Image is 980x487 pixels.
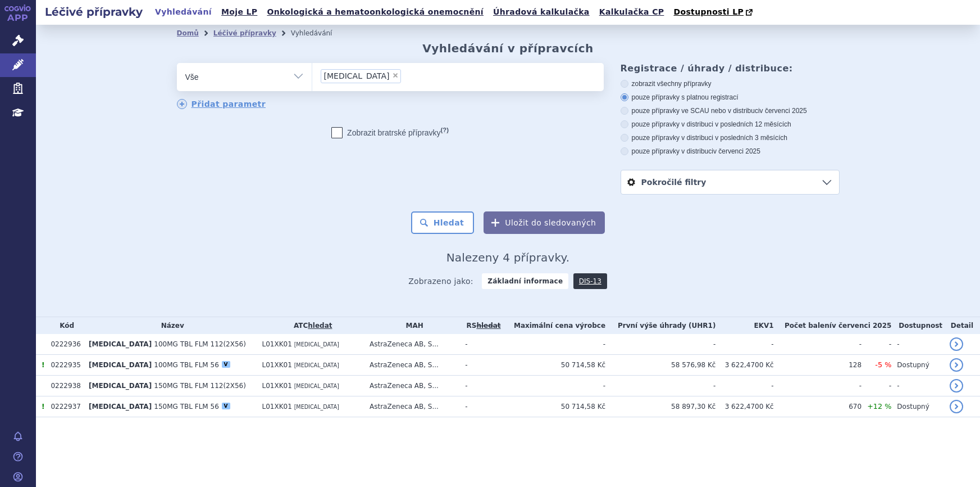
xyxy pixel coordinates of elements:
[408,273,473,289] span: Zobrazeno jako:
[605,334,715,355] td: -
[950,379,963,393] a: detail
[476,322,500,330] a: vyhledávání neobsahuje žádnou platnou referenční skupinu
[774,396,862,417] td: 670
[482,273,568,289] strong: Základní informace
[308,322,332,330] a: hledat
[177,99,266,109] a: Přidat parametr
[45,396,83,417] td: 0222937
[621,120,840,129] label: pouze přípravky v distribuci v posledních 12 měsících
[222,403,230,409] div: V
[950,400,963,413] a: detail
[605,376,715,396] td: -
[262,340,291,348] span: L01XK01
[422,42,594,55] h2: Vyhledávání v přípravcích
[294,383,339,389] span: [MEDICAL_DATA]
[596,4,668,20] a: Kalkulačka CP
[364,355,459,376] td: AstraZeneca AB, S...
[891,355,944,376] td: Dostupný
[621,79,840,88] label: zobrazit všechny přípravky
[459,376,502,396] td: -
[715,334,773,355] td: -
[262,361,291,369] span: L01XK01
[502,355,605,376] td: 50 714,58 Kč
[89,361,152,369] span: [MEDICAL_DATA]
[621,106,840,115] label: pouze přípravky ve SCAU nebo v distribuci
[621,133,840,142] label: pouze přípravky v distribuci v posledních 3 měsících
[262,382,291,390] span: L01XK01
[36,4,152,20] h2: Léčivé přípravky
[331,127,449,138] label: Zobrazit bratrské přípravky
[446,251,570,264] span: Nalezeny 4 přípravky.
[218,4,261,20] a: Moje LP
[950,337,963,351] a: detail
[760,107,807,115] span: v červenci 2025
[294,404,339,410] span: [MEDICAL_DATA]
[715,317,773,334] th: EKV1
[713,147,760,155] span: v červenci 2025
[950,358,963,372] a: detail
[459,396,502,417] td: -
[154,382,246,390] span: 150MG TBL FLM 112(2X56)
[154,340,246,348] span: 100MG TBL FLM 112(2X56)
[89,382,152,390] span: [MEDICAL_DATA]
[670,4,758,20] a: Dostupnosti LP
[152,4,215,20] a: Vyhledávání
[404,69,411,83] input: [MEDICAL_DATA]
[715,355,773,376] td: 3 622,4700 Kč
[605,355,715,376] td: 58 576,98 Kč
[83,317,256,334] th: Název
[832,322,891,330] span: v červenci 2025
[573,273,607,289] a: DIS-13
[862,376,891,396] td: -
[89,403,152,411] span: [MEDICAL_DATA]
[476,322,500,330] del: hledat
[411,211,475,234] button: Hledat
[621,147,840,156] label: pouze přípravky v distribuci
[459,334,502,355] td: -
[263,4,487,20] a: Onkologická a hematoonkologická onemocnění
[222,361,230,368] div: V
[364,376,459,396] td: AstraZeneca AB, S...
[294,362,339,368] span: [MEDICAL_DATA]
[291,25,347,42] li: Vyhledávání
[154,361,218,369] span: 100MG TBL FLM 56
[502,396,605,417] td: 50 714,58 Kč
[891,396,944,417] td: Dostupný
[621,63,840,74] h3: Registrace / úhrady / distribuce:
[502,334,605,355] td: -
[621,93,840,102] label: pouze přípravky s platnou registrací
[294,341,339,348] span: [MEDICAL_DATA]
[213,29,276,37] a: Léčivé přípravky
[459,355,502,376] td: -
[605,317,715,334] th: První výše úhrady (UHR1)
[502,317,605,334] th: Maximální cena výrobce
[324,72,390,80] span: [MEDICAL_DATA]
[502,376,605,396] td: -
[875,360,891,369] span: -5 %
[862,334,891,355] td: -
[944,317,980,334] th: Detail
[459,317,502,334] th: RS
[177,29,199,37] a: Domů
[256,317,364,334] th: ATC
[891,317,944,334] th: Dostupnost
[715,376,773,396] td: -
[774,317,892,334] th: Počet balení
[484,211,605,234] button: Uložit do sledovaných
[392,72,399,79] span: ×
[621,170,839,194] a: Pokročilé filtry
[605,396,715,417] td: 58 897,30 Kč
[45,334,83,355] td: 0222936
[364,317,459,334] th: MAH
[441,127,449,134] abbr: (?)
[364,396,459,417] td: AstraZeneca AB, S...
[891,334,944,355] td: -
[774,355,862,376] td: 128
[364,334,459,355] td: AstraZeneca AB, S...
[867,402,891,411] span: +12 %
[891,376,944,396] td: -
[262,403,291,411] span: L01XK01
[42,403,44,411] span: Tento přípravek má více úhrad.
[45,317,83,334] th: Kód
[715,396,773,417] td: 3 622,4700 Kč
